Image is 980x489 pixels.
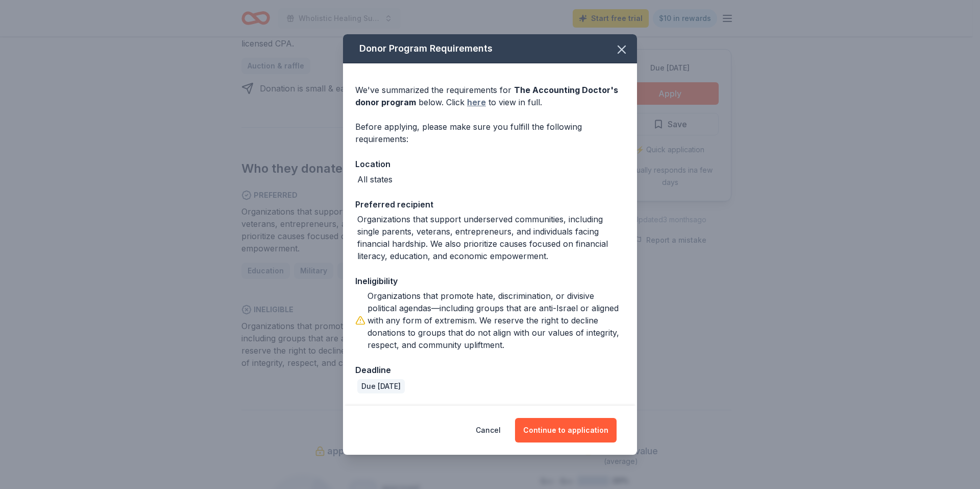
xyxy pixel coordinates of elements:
div: Due [DATE] [357,379,405,393]
div: Deadline [355,363,625,377]
div: Before applying, please make sure you fulfill the following requirements: [355,121,625,145]
a: here [467,96,486,108]
div: Donor Program Requirements [343,34,637,63]
div: Preferred recipient [355,198,625,211]
button: Continue to application [515,418,617,443]
div: Ineligibility [355,274,625,288]
div: We've summarized the requirements for below. Click to view in full. [355,84,625,108]
div: Organizations that support underserved communities, including single parents, veterans, entrepren... [357,213,625,262]
div: Organizations that promote hate, discrimination, or divisive political agendas—including groups t... [367,290,625,351]
button: Cancel [476,418,501,443]
div: All states [357,173,393,185]
div: Location [355,157,625,171]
